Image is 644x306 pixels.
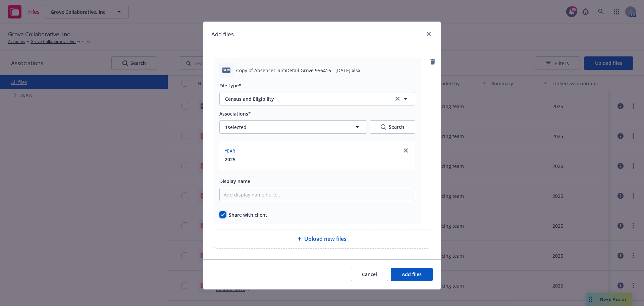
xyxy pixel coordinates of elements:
[214,229,430,249] div: Upload new files
[211,30,234,39] h1: Add files
[393,95,401,103] a: clear selection
[362,271,377,277] span: Cancel
[402,271,422,277] span: Add files
[236,67,360,74] span: Copy of AbsenceClaimDetail Grove 956416 - [DATE].xlsx
[219,188,415,201] input: Add display name here...
[381,121,404,133] div: Search
[381,124,386,130] svg: Search
[225,156,235,163] button: 2025
[225,148,235,154] span: Year
[391,268,433,281] button: Add files
[429,58,437,66] a: remove
[351,268,388,281] button: Cancel
[219,82,241,89] span: File type*
[402,146,410,155] a: close
[225,95,384,102] span: Census and Eligibility
[229,211,267,218] span: Share with client
[304,235,346,243] span: Upload new files
[219,120,367,134] button: 1selected
[222,68,230,73] span: xlsx
[219,111,251,117] span: Associations*
[225,124,247,131] span: 1 selected
[219,92,415,105] button: Census and Eligibilityclear selection
[219,178,250,184] span: Display name
[370,120,415,134] button: SearchSearch
[425,30,433,38] a: close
